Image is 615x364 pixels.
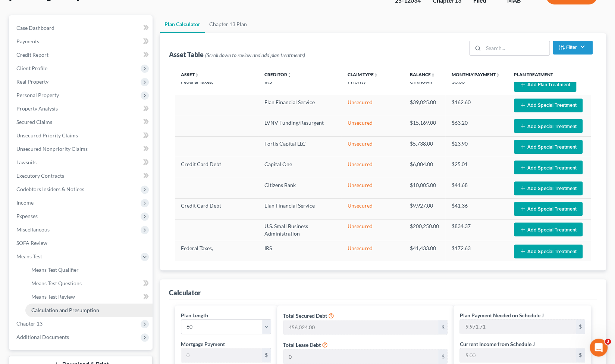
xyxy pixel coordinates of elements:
[195,73,199,77] i: unfold_more
[16,186,84,192] span: Codebtors Insiders & Notices
[283,320,438,335] input: 0.00
[410,72,435,77] a: Balanceunfold_more
[445,116,508,136] td: $63.20
[175,241,258,262] td: Federal Taxes,
[514,223,583,236] button: Add Special Treatment
[495,73,500,77] i: unfold_more
[262,348,271,363] div: $
[16,226,50,233] span: Miscellaneous
[16,105,58,112] span: Property Analysis
[181,311,208,319] label: Plan Length
[342,178,404,198] td: Unsecured
[16,172,64,179] span: Executory Contracts
[258,116,341,136] td: LVNV Funding/Resurgent
[16,240,47,246] span: SOFA Review
[459,311,543,319] label: Plan Payment Needed on Schedule J
[25,263,153,277] a: Means Test Qualifier
[404,116,446,136] td: $15,169.00
[460,348,576,363] input: 0.00
[438,349,447,364] div: $
[431,73,435,77] i: unfold_more
[283,341,321,349] label: Total Lease Debt
[404,137,446,157] td: $5,738.00
[16,92,59,98] span: Personal Property
[342,137,404,157] td: Unsecured
[16,38,39,44] span: Payments
[16,199,34,206] span: Income
[25,290,153,304] a: Means Test Review
[514,99,583,112] button: Add Special Treatment
[25,277,153,290] a: Means Test Questions
[205,52,305,58] span: (Scroll down to review and add plan treatments)
[342,74,404,95] td: Priority
[348,72,378,77] a: Claim Typeunfold_more
[404,178,446,198] td: $10,005.00
[16,119,52,125] span: Secured Claims
[258,95,341,116] td: Elan Financial Service
[10,115,153,129] a: Secured Claims
[16,78,48,85] span: Real Property
[258,157,341,178] td: Capital One
[445,74,508,95] td: $0.00
[31,307,99,313] span: Calculation and Presumption
[10,102,153,115] a: Property Analysis
[508,67,591,82] th: Plan Treatment
[258,241,341,262] td: IRS
[514,140,583,154] button: Add Special Treatment
[460,320,576,334] input: 0.00
[169,50,305,59] div: Asset Table
[445,219,508,241] td: $834.37
[175,199,258,219] td: Credit Card Debt
[514,161,583,174] button: Add Special Treatment
[16,334,69,340] span: Additional Documents
[10,142,153,156] a: Unsecured Nonpriority Claims
[16,253,42,259] span: Means Test
[16,159,37,165] span: Lawsuits
[181,348,262,363] input: 0.00
[605,339,611,345] span: 3
[160,15,205,33] a: Plan Calculator
[445,137,508,157] td: $23.90
[175,74,258,95] td: Federal Taxes,
[283,312,327,320] label: Total Secured Debt
[258,219,341,241] td: U.S. Small Business Administration
[10,48,153,62] a: Credit Report
[31,293,75,300] span: Means Test Review
[16,25,54,31] span: Case Dashboard
[10,35,153,48] a: Payments
[16,132,78,139] span: Unsecured Priority Claims
[258,74,341,95] td: IRS
[404,74,446,95] td: Unknown
[483,41,549,55] input: Search...
[10,156,153,169] a: Lawsuits
[459,340,534,348] label: Current Income from Schedule J
[10,236,153,250] a: SOFA Review
[25,304,153,317] a: Calculation and Presumption
[205,15,251,33] a: Chapter 13 Plan
[438,320,447,335] div: $
[16,65,47,71] span: Client Profile
[404,95,446,116] td: $39,025.00
[31,267,79,273] span: Means Test Qualifier
[16,146,88,152] span: Unsecured Nonpriority Claims
[169,288,201,297] div: Calculator
[10,21,153,35] a: Case Dashboard
[342,95,404,116] td: Unsecured
[514,78,576,92] button: Add Plan Treatment
[342,219,404,241] td: Unsecured
[10,129,153,142] a: Unsecured Priority Claims
[514,119,583,133] button: Add Special Treatment
[451,72,500,77] a: Monthly Paymentunfold_more
[445,241,508,262] td: $172.63
[264,72,291,77] a: Creditorunfold_more
[445,178,508,198] td: $41.68
[10,169,153,183] a: Executory Contracts
[342,199,404,219] td: Unsecured
[576,320,585,334] div: $
[31,280,82,286] span: Means Test Questions
[514,181,583,195] button: Add Special Treatment
[287,73,291,77] i: unfold_more
[16,213,38,219] span: Expenses
[258,199,341,219] td: Elan Financial Service
[445,95,508,116] td: $162.60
